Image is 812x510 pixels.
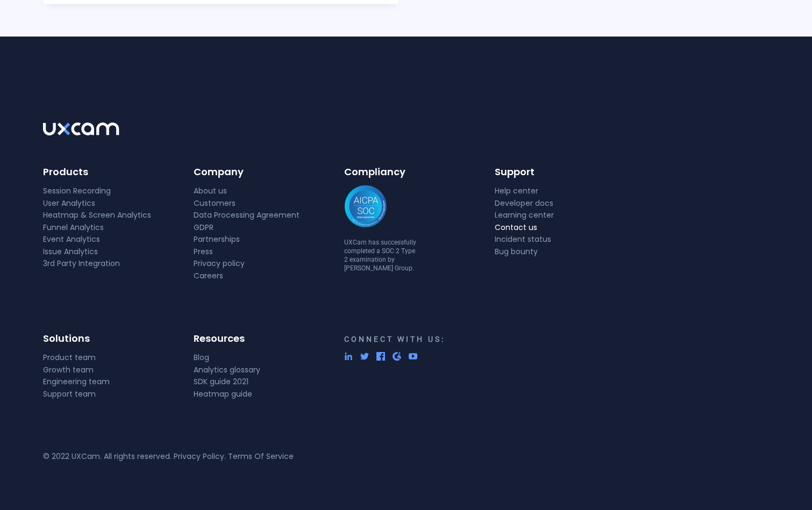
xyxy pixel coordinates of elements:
[43,198,95,209] a: User Analytics
[344,185,387,228] img: 01HZKYXK4KWE5D6F8CXT9DA8KT
[194,258,245,269] a: Privacy policy
[344,166,479,178] h4: Compliancy
[194,270,223,281] a: Careers
[43,451,294,462] span: © 2022 UXCam. All rights reserved. Privacy Policy. Terms Of Service
[495,210,554,220] a: Learning center
[495,234,551,245] a: Incident status
[194,332,328,345] h4: Resources
[43,332,177,345] h4: Solutions
[495,166,629,178] h4: Support
[495,246,538,257] a: Bug bounty
[194,222,213,233] a: GDPR
[43,234,100,245] a: Event Analytics
[43,246,98,257] a: Issue Analytics
[43,352,96,363] a: Product team
[43,389,96,399] a: Support team
[495,222,537,233] a: Contact us
[194,376,248,387] a: SDK guide 2021
[194,352,209,363] a: Blog
[409,352,417,361] img: 01HZKYXKD0G15QXW3NN6W3RRN1
[344,335,445,343] span: CONNECT WITH US:
[43,123,119,135] img: 01HZKYXJZQAVZETWEJ2JC0AQ60
[344,238,419,272] p: UXCam has successfully completed a SOC 2 Type 2 examination by [PERSON_NAME] Group.
[194,166,328,178] h4: Company
[495,185,538,196] a: Help center
[43,185,111,196] a: Session Recording
[495,198,553,209] a: Developer docs
[194,185,227,196] a: About us
[22,8,63,17] span: Get help
[43,166,177,178] h4: Products
[360,352,369,361] img: 01HZKYXKGK65AEJA0RHYK7NH2T
[43,364,94,375] a: Growth team
[43,210,151,220] a: Heatmap & Screen Analytics
[344,352,353,361] img: 01HZKYXKMP6KPSHB97ERTVEERN
[194,364,260,375] a: Analytics glossary
[194,210,300,220] a: Data Processing Agreement
[376,352,385,361] img: 01HZKYXK8WWHG0TW1P04ZPD1CV
[194,234,240,245] a: Partnerships
[194,198,236,209] a: Customers
[43,376,110,387] a: Engineering team
[393,352,401,361] img: 01HZKYXMB2JTN3MRWT2CAZA0DZ
[194,246,213,257] a: Press
[43,258,120,269] a: 3rd Party Integration
[43,222,104,233] a: Funnel Analytics
[194,389,252,399] a: Heatmap guide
